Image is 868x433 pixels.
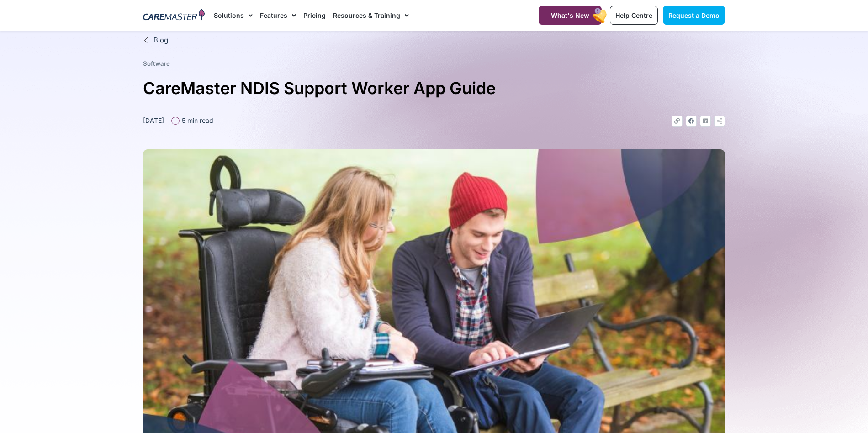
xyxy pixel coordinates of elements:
a: Blog [143,35,725,46]
span: Help Centre [615,11,652,19]
a: Software [143,60,170,67]
a: Request a Demo [663,6,725,25]
a: Help Centre [610,6,658,25]
h1: CareMaster NDIS Support Worker App Guide [143,75,725,102]
a: What's New [539,6,602,25]
span: Request a Demo [668,11,720,19]
span: What's New [551,11,589,19]
span: Blog [151,35,168,46]
time: [DATE] [143,116,164,124]
img: CareMaster Logo [143,9,205,22]
span: 5 min read [180,116,213,125]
